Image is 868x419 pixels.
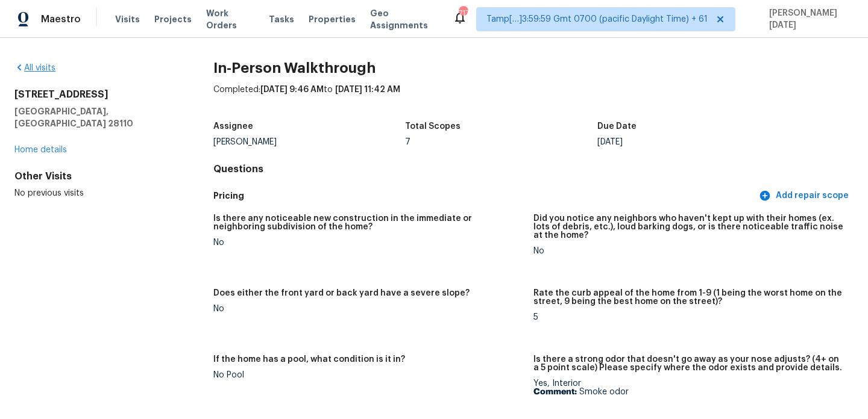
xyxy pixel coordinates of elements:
h5: Assignee [213,122,253,131]
span: Geo Assignments [370,7,439,31]
button: Add repair scope [756,185,854,207]
span: Add repair scope [761,188,849,203]
span: Properties [309,13,356,25]
h5: Is there any noticeable new construction in the immediate or neighboring subdivision of the home? [213,214,524,231]
span: Tasks [269,15,294,23]
h5: Due Date [597,122,637,131]
div: Yes, Interior [533,379,844,396]
span: Visits [115,13,140,25]
h5: Pricing [213,190,756,202]
h5: If the home has a pool, what condition is it in? [213,355,405,364]
span: [DATE] 11:42 AM [335,85,400,94]
h5: Total Scopes [405,122,461,131]
div: No Pool [213,371,524,379]
div: [PERSON_NAME] [213,138,406,146]
span: Maestro [41,13,81,25]
h5: [GEOGRAPHIC_DATA], [GEOGRAPHIC_DATA] 28110 [14,105,175,129]
p: Smoke odor [533,388,844,396]
span: Work Orders [206,7,254,31]
a: All visits [14,64,55,72]
h5: Does either the front yard or back yard have a severe slope? [213,289,470,297]
div: Other Visits [14,170,175,182]
h2: [STREET_ADDRESS] [14,88,175,101]
div: 5 [533,313,844,321]
a: Home details [14,146,67,154]
div: 717 [459,7,467,19]
span: [DATE] 9:46 AM [260,85,324,94]
h5: Rate the curb appeal of the home from 1-9 (1 being the worst home on the street, 9 being the best... [533,289,844,306]
span: Tamp[…]3:59:59 Gmt 0700 (pacific Daylight Time) + 61 [486,13,708,25]
div: No [533,247,844,255]
h5: Did you notice any neighbors who haven't kept up with their homes (ex. lots of debris, etc.), lou... [533,214,844,240]
b: Comment: [533,388,577,396]
div: 7 [405,138,597,146]
h2: In-Person Walkthrough [213,62,854,74]
div: Completed: to [213,84,854,115]
h5: Is there a strong odor that doesn't go away as your nose adjusts? (4+ on a 5 point scale) Please ... [533,355,844,372]
h4: Questions [213,163,854,175]
span: Projects [154,13,192,25]
div: No [213,305,524,313]
div: No [213,238,524,247]
span: No previous visits [14,189,84,197]
div: [DATE] [597,138,790,146]
span: [PERSON_NAME][DATE] [764,7,850,31]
